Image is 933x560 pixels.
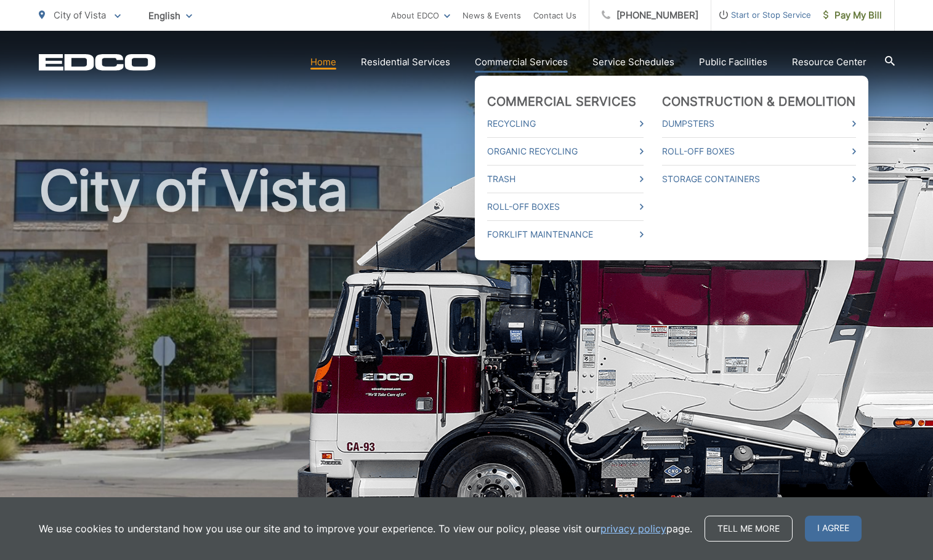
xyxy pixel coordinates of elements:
a: Tell me more [705,516,793,542]
a: Roll-Off Boxes [662,144,856,159]
a: Public Facilities [699,55,767,70]
a: Dumpsters [662,116,856,131]
a: Contact Us [533,8,576,23]
a: Storage Containers [662,172,856,186]
span: Pay My Bill [823,8,882,23]
a: Service Schedules [592,55,674,70]
a: Commercial Services [475,55,568,70]
a: Resource Center [792,55,866,70]
a: News & Events [462,8,521,23]
a: Commercial Services [487,94,637,109]
a: Trash [487,172,644,186]
a: Forklift Maintenance [487,227,644,242]
a: Recycling [487,116,644,131]
a: privacy policy [600,521,666,536]
h1: City of Vista [39,160,895,550]
a: EDCD logo. Return to the homepage. [39,54,156,71]
span: English [139,5,201,26]
p: We use cookies to understand how you use our site and to improve your experience. To view our pol... [39,521,692,536]
a: About EDCO [391,8,450,23]
span: City of Vista [54,9,106,21]
a: Roll-Off Boxes [487,199,644,214]
a: Residential Services [361,55,450,70]
a: Construction & Demolition [662,94,856,109]
span: I agree [805,516,862,542]
a: Organic Recycling [487,144,644,159]
a: Home [310,55,336,70]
